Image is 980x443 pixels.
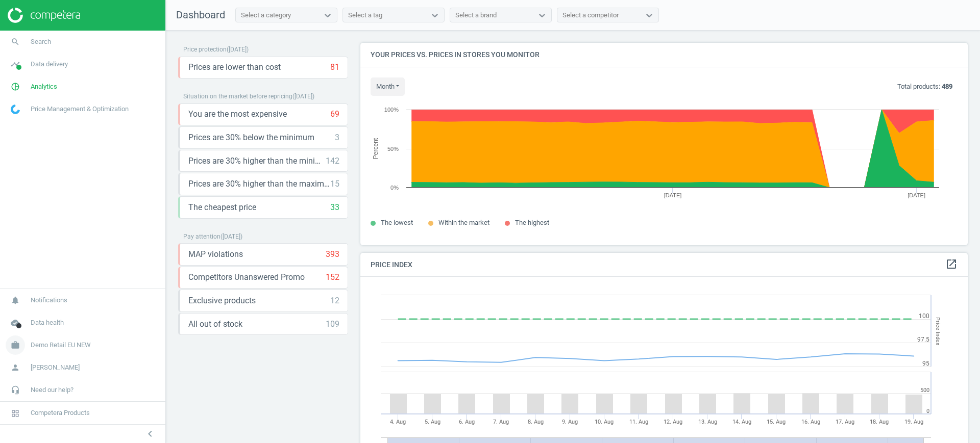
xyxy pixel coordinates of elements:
[188,178,330,190] span: Prices are 30% higher than the maximal
[387,146,399,152] text: 50%
[188,249,243,260] span: MAP violations
[188,155,326,167] span: Prices are 30% higher than the minimum
[438,219,489,226] span: Within the market
[227,46,249,53] span: ( [DATE] )
[326,155,339,167] div: 142
[904,419,923,425] tspan: 19. Aug
[137,427,163,440] button: chevron_left
[183,46,227,53] span: Price protection
[942,83,952,90] b: 489
[562,419,578,425] tspan: 9. Aug
[6,55,25,74] i: timeline
[836,419,854,425] tspan: 17. Aug
[384,107,399,113] text: 100%
[562,11,619,20] div: Select a competitor
[241,11,291,20] div: Select a category
[330,295,339,306] div: 12
[629,419,648,425] tspan: 11. Aug
[919,312,929,320] text: 100
[664,192,682,198] tspan: [DATE]
[372,138,379,159] tspan: Percent
[6,358,25,377] i: person
[188,319,242,330] span: All out of stock
[330,202,339,213] div: 33
[31,363,80,372] span: [PERSON_NAME]
[188,109,287,120] span: You are the most expensive
[381,219,413,226] span: The lowest
[31,341,91,350] span: Demo Retail EU NEW
[220,233,242,240] span: ( [DATE] )
[188,132,314,143] span: Prices are 30% below the minimum
[188,295,256,306] span: Exclusive products
[188,62,281,73] span: Prices are lower than cost
[144,428,156,440] i: chevron_left
[31,105,129,114] span: Price Management & Optimization
[292,93,314,100] span: ( [DATE] )
[348,11,382,20] div: Select a tag
[767,419,786,425] tspan: 15. Aug
[360,253,968,277] h4: Price Index
[31,60,68,69] span: Data delivery
[945,258,958,270] i: open_in_new
[6,380,25,400] i: headset_mic
[31,296,67,305] span: Notifications
[335,132,339,143] div: 3
[31,318,64,327] span: Data health
[326,272,339,283] div: 152
[31,385,73,395] span: Need our help?
[6,32,25,51] i: search
[801,419,820,425] tspan: 16. Aug
[515,219,549,226] span: The highest
[870,419,889,425] tspan: 18. Aug
[698,419,717,425] tspan: 13. Aug
[188,202,256,213] span: The cheapest price
[732,419,751,425] tspan: 14. Aug
[6,291,25,310] i: notifications
[6,77,25,96] i: pie_chart_outlined
[455,11,497,20] div: Select a brand
[908,192,925,198] tspan: [DATE]
[183,233,220,240] span: Pay attention
[176,9,225,21] span: Dashboard
[493,419,509,425] tspan: 7. Aug
[926,408,929,414] text: 0
[664,419,682,425] tspan: 12. Aug
[8,8,80,23] img: ajHJNr6hYgQAAAAASUVORK5CYII=
[6,313,25,332] i: cloud_done
[935,317,941,345] tspan: Price Index
[528,419,544,425] tspan: 8. Aug
[595,419,614,425] tspan: 10. Aug
[330,109,339,120] div: 69
[459,419,475,425] tspan: 6. Aug
[920,387,929,394] text: 500
[183,93,292,100] span: Situation on the market before repricing
[6,335,25,355] i: work
[330,178,339,190] div: 15
[425,419,440,425] tspan: 5. Aug
[11,105,20,114] img: wGWNvw8QSZomAAAAABJRU5ErkJggg==
[897,82,952,91] p: Total products:
[326,249,339,260] div: 393
[371,77,405,96] button: month
[188,272,305,283] span: Competitors Unanswered Promo
[31,408,90,418] span: Competera Products
[922,360,929,367] text: 95
[360,43,968,67] h4: Your prices vs. prices in stores you monitor
[390,419,406,425] tspan: 4. Aug
[917,336,929,343] text: 97.5
[330,62,339,73] div: 81
[31,82,57,91] span: Analytics
[390,185,399,191] text: 0%
[31,37,51,46] span: Search
[326,319,339,330] div: 109
[945,258,958,271] a: open_in_new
